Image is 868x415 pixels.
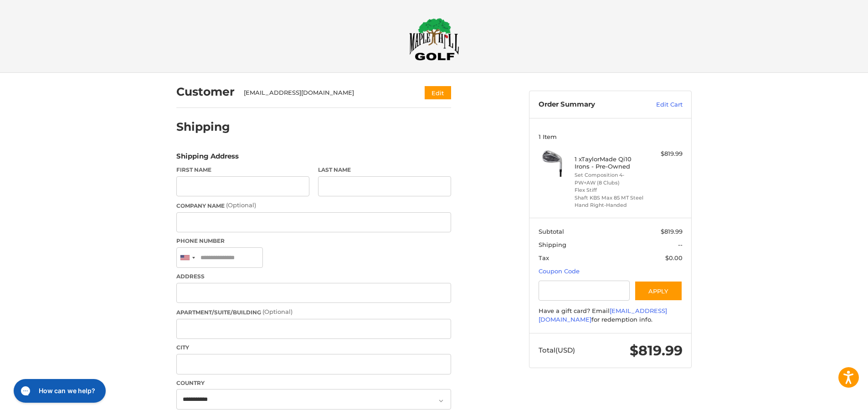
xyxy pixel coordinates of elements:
[647,149,683,159] div: $819.99
[176,272,451,281] label: Address
[678,241,683,248] span: --
[9,376,108,406] iframe: Gorgias live chat messenger
[176,237,451,245] label: Phone Number
[262,308,293,315] small: (Optional)
[425,86,451,99] button: Edit
[539,100,637,109] h3: Order Summary
[539,267,580,275] a: Coupon Code
[539,346,575,354] span: Total (USD)
[226,201,256,209] small: (Optional)
[575,194,644,202] li: Shaft KBS Max 85 MT Steel
[575,186,644,194] li: Flex Stiff
[176,166,309,174] label: First Name
[176,151,239,166] legend: Shipping Address
[409,18,459,61] img: Maple Hill Golf
[176,120,230,134] h2: Shipping
[575,155,644,170] h4: 1 x TaylorMade Qi10 Irons - Pre-Owned
[176,307,451,317] label: Apartment/Suite/Building
[634,281,683,301] button: Apply
[176,379,451,387] label: Country
[539,241,566,248] span: Shipping
[661,228,683,235] span: $819.99
[575,171,644,186] li: Set Composition 4-PW+AW (8 Clubs)
[575,201,644,209] li: Hand Right-Handed
[176,201,451,210] label: Company Name
[630,342,683,359] span: $819.99
[539,228,564,235] span: Subtotal
[176,343,451,352] label: City
[539,281,630,301] input: Gift Certificate or Coupon Code
[318,166,451,174] label: Last Name
[177,248,198,267] div: United States: +1
[176,85,235,99] h2: Customer
[539,254,549,261] span: Tax
[637,100,683,109] a: Edit Cart
[665,254,683,261] span: $0.00
[244,88,407,97] div: [EMAIL_ADDRESS][DOMAIN_NAME]
[539,133,683,140] h3: 1 Item
[539,307,683,324] div: Have a gift card? Email for redemption info.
